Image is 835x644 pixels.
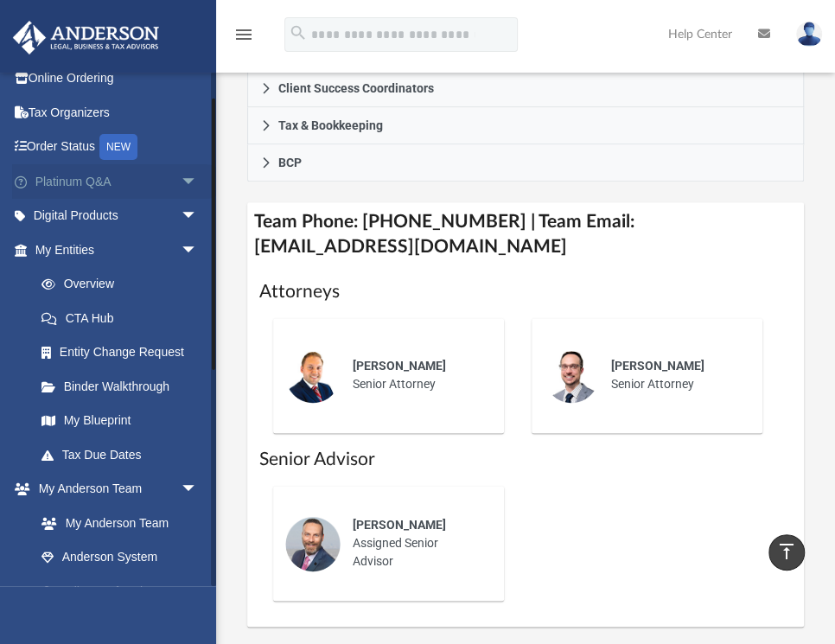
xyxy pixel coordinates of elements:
a: Client Success Coordinators [247,70,804,107]
h4: Team Phone: [PHONE_NUMBER] | Team Email: [EMAIL_ADDRESS][DOMAIN_NAME] [247,202,804,267]
a: Tax Due Dates [24,437,224,472]
a: Tax & Bookkeeping [247,107,804,144]
img: Anderson Advisors Platinum Portal [8,21,164,54]
a: Binder Walkthrough [24,369,224,404]
img: User Pic [796,22,822,47]
a: Entity Change Request [24,335,224,370]
div: Senior Attorney [599,345,750,405]
a: CTA Hub [24,301,224,335]
span: arrow_drop_down [181,233,215,268]
i: vertical_align_top [776,541,797,562]
a: vertical_align_top [768,534,805,571]
span: [PERSON_NAME] [611,359,704,373]
a: My Blueprint [24,404,215,438]
span: arrow_drop_down [181,199,215,234]
img: thumbnail [285,516,341,571]
span: [PERSON_NAME] [353,518,446,532]
span: arrow_drop_down [181,472,215,507]
img: thumbnail [544,348,599,403]
a: Client Referrals [24,574,215,609]
a: Digital Productsarrow_drop_down [12,199,224,233]
a: Order StatusNEW [12,130,224,165]
img: thumbnail [285,348,341,403]
div: Assigned Senior Advisor [341,504,492,583]
h1: Senior Advisor [259,447,792,472]
a: Anderson System [24,540,215,575]
a: My Anderson Teamarrow_drop_down [12,472,215,507]
span: [PERSON_NAME] [353,359,446,373]
i: search [289,23,308,42]
a: Platinum Q&Aarrow_drop_down [12,164,224,199]
a: menu [233,33,254,45]
span: Tax & Bookkeeping [278,119,383,131]
a: My Entitiesarrow_drop_down [12,233,224,267]
div: Senior Attorney [341,345,492,405]
span: arrow_drop_down [181,164,215,200]
a: Overview [24,267,224,302]
a: BCP [247,144,804,182]
h1: Attorneys [259,279,792,304]
a: Online Ordering [12,61,224,96]
a: Tax Organizers [12,95,224,130]
i: menu [233,24,254,45]
span: BCP [278,156,302,169]
div: NEW [99,134,137,160]
a: My Anderson Team [24,506,207,540]
span: Client Success Coordinators [278,82,434,94]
